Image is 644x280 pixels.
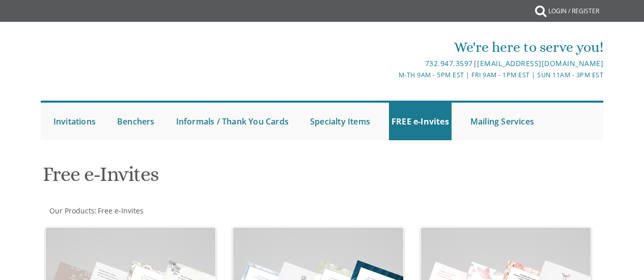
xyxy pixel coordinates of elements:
[468,103,537,140] a: Mailing Services
[174,103,291,140] a: Informals / Thank You Cards
[97,206,144,215] a: Free e-Invites
[115,103,157,140] a: Benchers
[425,58,473,68] a: 732.947.3597
[229,37,603,57] div: We're here to serve you!
[389,103,452,140] a: FREE e-Invites
[41,206,322,216] div: :
[307,103,373,140] a: Specialty Items
[98,206,144,215] span: Free e-Invites
[229,57,603,70] div: |
[43,163,410,193] h1: Free e-Invites
[477,58,603,68] a: [EMAIL_ADDRESS][DOMAIN_NAME]
[51,103,98,140] a: Invitations
[48,206,95,215] a: Our Products
[229,70,603,80] div: M-Th 9am - 5pm EST | Fri 9am - 1pm EST | Sun 11am - 3pm EST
